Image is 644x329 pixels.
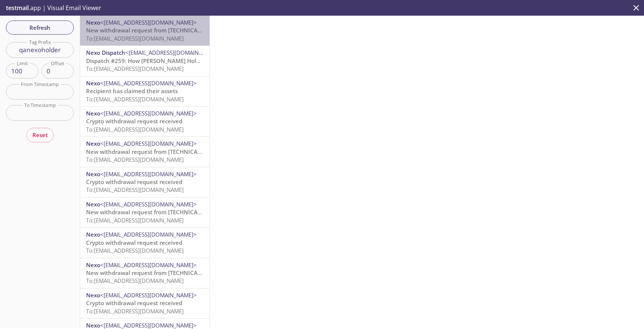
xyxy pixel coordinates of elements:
span: <[EMAIL_ADDRESS][DOMAIN_NAME]> [100,291,197,299]
span: To: [EMAIL_ADDRESS][DOMAIN_NAME] [86,65,184,72]
div: Nexo<[EMAIL_ADDRESS][DOMAIN_NAME]>New withdrawal request from [TECHNICAL_ID] - [DATE] 13:24:06 (C... [80,197,209,227]
span: Crypto withdrawal request received [86,117,182,125]
span: Refresh [12,23,68,32]
span: New withdrawal request from [TECHNICAL_ID] - [DATE] 08:05:49 (CET) [86,26,272,34]
span: To: [EMAIL_ADDRESS][DOMAIN_NAME] [86,277,184,284]
span: <[EMAIL_ADDRESS][DOMAIN_NAME]> [100,200,197,208]
span: New withdrawal request from [TECHNICAL_ID] - (CET) [86,148,229,155]
span: Crypto withdrawal request received [86,178,182,186]
span: Nexo [86,231,100,238]
span: <[EMAIL_ADDRESS][DOMAIN_NAME]> [100,79,197,87]
span: <[EMAIL_ADDRESS][DOMAIN_NAME]> [100,322,197,329]
div: Nexo<[EMAIL_ADDRESS][DOMAIN_NAME]>New withdrawal request from [TECHNICAL_ID] - [DATE] 08:05:49 (C... [80,16,209,45]
div: Nexo<[EMAIL_ADDRESS][DOMAIN_NAME]>New withdrawal request from [TECHNICAL_ID] - [DATE] 14:06:09 (C... [80,258,209,288]
span: Nexo [86,19,100,26]
button: Refresh [6,20,74,35]
span: Reset [32,130,48,140]
span: Recipient has claimed their assets [86,87,178,95]
span: <[EMAIL_ADDRESS][DOMAIN_NAME]> [100,110,197,117]
span: <[EMAIL_ADDRESS][DOMAIN_NAME]> [100,170,197,178]
div: Nexo<[EMAIL_ADDRESS][DOMAIN_NAME]>Crypto withdrawal request receivedTo:[EMAIL_ADDRESS][DOMAIN_NAME] [80,167,209,197]
span: To: [EMAIL_ADDRESS][DOMAIN_NAME] [86,186,184,193]
div: Nexo<[EMAIL_ADDRESS][DOMAIN_NAME]>Crypto withdrawal request receivedTo:[EMAIL_ADDRESS][DOMAIN_NAME] [80,228,209,257]
span: Nexo Dispatch [86,49,125,56]
span: To: [EMAIL_ADDRESS][DOMAIN_NAME] [86,156,184,163]
button: Reset [26,128,54,142]
span: Nexo [86,170,100,178]
span: To: [EMAIL_ADDRESS][DOMAIN_NAME] [86,126,184,133]
span: <[EMAIL_ADDRESS][DOMAIN_NAME]> [100,261,197,269]
span: To: [EMAIL_ADDRESS][DOMAIN_NAME] [86,35,184,42]
span: Nexo [86,291,100,299]
span: <[EMAIL_ADDRESS][DOMAIN_NAME]> [125,49,222,56]
span: Crypto withdrawal request received [86,299,182,307]
span: <[EMAIL_ADDRESS][DOMAIN_NAME]> [100,231,197,238]
span: Crypto withdrawal request received [86,239,182,246]
span: Nexo [86,200,100,208]
span: <[EMAIL_ADDRESS][DOMAIN_NAME]> [100,140,197,147]
span: <[EMAIL_ADDRESS][DOMAIN_NAME]> [100,19,197,26]
span: Dispatch #259: How [PERSON_NAME] Hole tested Bitcoin and boosted Ethereum [86,57,302,64]
div: Nexo<[EMAIL_ADDRESS][DOMAIN_NAME]>New withdrawal request from [TECHNICAL_ID] - (CET)To:[EMAIL_ADD... [80,137,209,167]
span: To: [EMAIL_ADDRESS][DOMAIN_NAME] [86,247,184,254]
span: New withdrawal request from [TECHNICAL_ID] - [DATE] 14:06:09 (CET) [86,269,272,276]
div: Nexo<[EMAIL_ADDRESS][DOMAIN_NAME]>Crypto withdrawal request receivedTo:[EMAIL_ADDRESS][DOMAIN_NAME] [80,107,209,136]
span: Nexo [86,322,100,329]
div: Nexo Dispatch<[EMAIL_ADDRESS][DOMAIN_NAME]>Dispatch #259: How [PERSON_NAME] Hole tested Bitcoin a... [80,46,209,76]
span: Nexo [86,261,100,269]
div: Nexo<[EMAIL_ADDRESS][DOMAIN_NAME]>Crypto withdrawal request receivedTo:[EMAIL_ADDRESS][DOMAIN_NAME] [80,288,209,318]
span: testmail [6,4,29,12]
span: To: [EMAIL_ADDRESS][DOMAIN_NAME] [86,95,184,103]
span: Nexo [86,79,100,87]
span: To: [EMAIL_ADDRESS][DOMAIN_NAME] [86,216,184,224]
span: To: [EMAIL_ADDRESS][DOMAIN_NAME] [86,307,184,315]
span: Nexo [86,140,100,147]
div: Nexo<[EMAIL_ADDRESS][DOMAIN_NAME]>Recipient has claimed their assetsTo:[EMAIL_ADDRESS][DOMAIN_NAME] [80,76,209,106]
span: New withdrawal request from [TECHNICAL_ID] - [DATE] 13:24:06 (CET) [86,208,272,216]
span: Nexo [86,110,100,117]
